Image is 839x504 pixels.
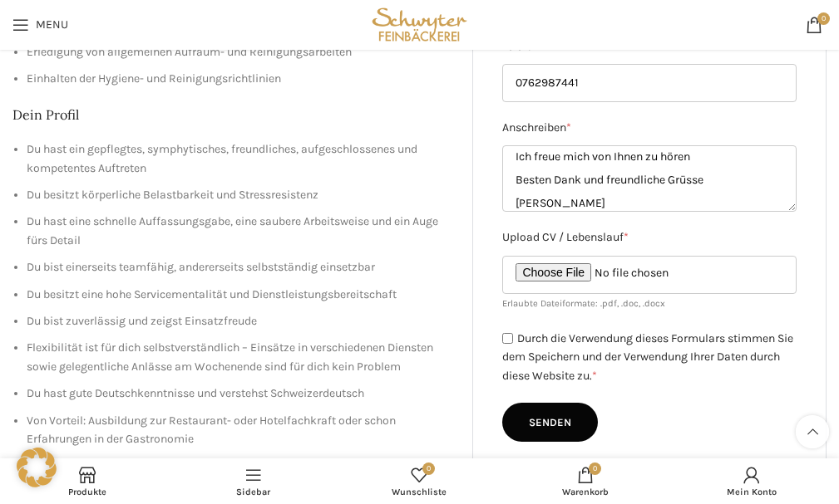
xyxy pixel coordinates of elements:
span: Produkte [12,487,162,497]
span: Warenkorb [511,487,660,497]
input: Senden [502,403,598,443]
div: Meine Wunschliste [337,462,503,500]
li: Du hast ein gepflegtes, symphytisches, freundliches, aufgeschlossenes und kompetentes Auftreten [27,140,447,178]
a: 0 Wunschliste [337,462,503,500]
li: Du besitzt eine hohe Servicementalität und Dienstleistungsbereitschaft [27,286,447,304]
li: Von Vorteil: Ausbildung zur Restaurant- oder Hotelfachkraft oder schon Erfahrungen in der Gastron... [27,412,447,449]
label: Durch die Verwendung dieses Formulars stimmen Sie dem Speichern und der Verwendung Ihrer Daten du... [502,331,793,384]
a: Produkte [4,462,170,500]
li: Du bist einerseits teamfähig, andererseits selbstständig einsetzbar [27,258,447,276]
span: 0 [589,462,601,475]
a: 0 [797,8,831,42]
span: Sidebar [179,487,328,497]
li: Du bist zuverlässig und zeigst Einsatzfreude [27,312,447,330]
li: Du besitzt körperliche Belastbarkeit und Stressresistenz [27,186,447,204]
a: Open mobile menu [4,8,76,42]
li: Erledigung von allgemeinen Aufräum- und Reinigungsarbeiten [27,43,447,61]
div: My cart [502,462,669,500]
li: Du hast gute Deutschkenntnisse und verstehst Schweizerdeutsch [27,384,447,403]
span: 0 [817,12,830,25]
a: Mein Konto [669,462,835,500]
li: Flexibilität ist für dich selbstverständlich – Einsätze in verschiedenen Diensten sowie gelegentl... [27,339,447,376]
a: Sidebar [170,462,337,500]
a: Site logo [368,17,471,31]
span: Menu [36,19,68,31]
li: Du hast eine schnelle Auffassungsgabe, eine saubere Arbeitsweise und ein Auge fürs Detail [27,213,447,250]
li: Von Vorteil: Führerschein [27,457,447,475]
small: Erlaubte Dateiformate: .pdf, .doc, .docx [502,298,665,309]
span: 0 [422,462,435,475]
span: Mein Konto [677,487,827,497]
a: 0 Warenkorb [502,462,669,500]
label: Anschreiben [502,119,797,137]
h2: Dein Profil [12,105,447,124]
li: Einhalten der Hygiene- und Reinigungsrichtlinien [27,70,447,88]
span: Wunschliste [345,487,495,497]
a: Scroll to top button [796,415,829,448]
label: Upload CV / Lebenslauf [502,228,797,247]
